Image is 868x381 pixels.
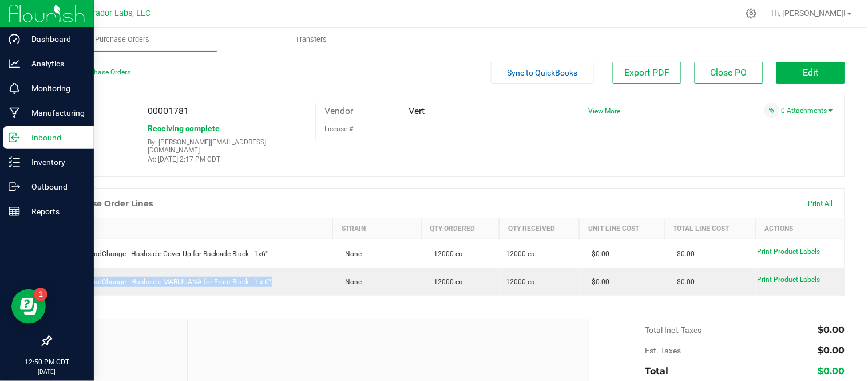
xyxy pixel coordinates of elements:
[776,62,845,84] button: Edit
[9,132,20,143] inline-svg: Inbound
[34,288,47,301] iframe: Resource center unread badge
[428,278,463,286] span: 12000 ea
[772,9,846,18] span: Hi, [PERSON_NAME]!
[324,103,353,120] label: Vendor
[339,278,362,286] span: None
[818,366,845,376] span: $0.00
[506,249,536,259] span: 12000 ea
[818,324,845,335] span: $0.00
[818,345,845,356] span: $0.00
[5,357,89,367] p: 12:50 PM CDT
[20,131,89,144] p: Inbound
[324,120,353,138] label: License #
[51,218,333,239] th: Item
[20,155,89,169] p: Inventory
[20,106,89,120] p: Manufacturing
[9,33,20,45] inline-svg: Dashboard
[613,62,681,84] button: Export PDF
[20,57,89,70] p: Analytics
[11,289,46,324] iframe: Resource center
[60,329,179,343] span: Notes
[508,68,578,77] span: Sync to QuickBooks
[9,181,20,193] inline-svg: Outbound
[758,276,821,284] span: Print Product Labels
[711,67,747,78] span: Close PO
[58,277,326,287] div: Label - HeadChange - Hashsicle MARIJUANA for Front Black - 1 x 6"
[664,218,756,239] th: Total Line Cost
[148,124,220,133] span: Receiving complete
[332,218,421,239] th: Strain
[782,107,833,115] a: 0 Attachments
[428,250,463,258] span: 12000 ea
[645,325,702,335] span: Total Incl. Taxes
[9,206,20,217] inline-svg: Reports
[280,34,342,45] span: Transfers
[9,83,20,94] inline-svg: Monitoring
[62,199,153,208] h1: Purchase Order Lines
[421,218,499,239] th: Qty Ordered
[5,367,89,376] p: [DATE]
[83,9,150,18] span: Curador Labs, LLC
[586,278,610,286] span: $0.00
[586,250,610,258] span: $0.00
[148,155,307,163] p: At: [DATE] 2:17 PM CDT
[500,218,580,239] th: Qty Received
[58,249,326,259] div: Label - HeadChange - Hashsicle Cover Up for Backside Black - 1x6"
[506,277,536,287] span: 12000 ea
[217,28,406,52] a: Transfers
[9,156,20,168] inline-svg: Inventory
[20,81,89,95] p: Monitoring
[9,58,20,69] inline-svg: Analytics
[808,199,833,207] span: Print All
[20,32,89,46] p: Dashboard
[589,107,621,115] a: View More
[695,62,763,84] button: Close PO
[148,138,307,154] p: By: [PERSON_NAME][EMAIL_ADDRESS][DOMAIN_NAME]
[758,248,821,256] span: Print Product Labels
[671,250,695,258] span: $0.00
[764,103,780,118] span: Attach a document
[27,28,217,52] a: Purchase Orders
[9,107,20,119] inline-svg: Manufacturing
[580,218,665,239] th: Unit Line Cost
[20,180,89,194] p: Outbound
[20,205,89,218] p: Reports
[491,62,594,84] button: Sync to QuickBooks
[625,67,670,78] span: Export PDF
[803,67,819,78] span: Edit
[645,346,681,355] span: Est. Taxes
[80,34,165,45] span: Purchase Orders
[645,366,669,376] span: Total
[756,218,845,239] th: Actions
[409,105,425,116] span: Vert
[148,105,189,116] span: 00001781
[671,278,695,286] span: $0.00
[339,250,362,258] span: None
[744,8,759,19] div: Manage settings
